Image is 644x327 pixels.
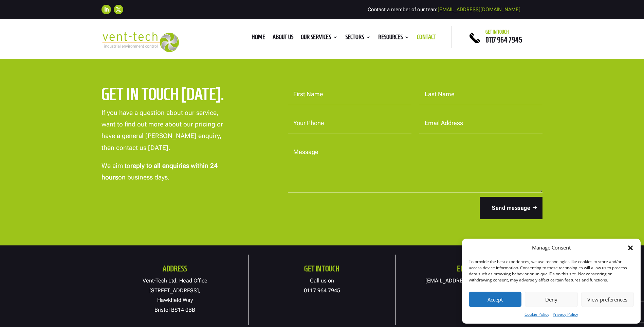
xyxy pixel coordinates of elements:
span: on business days. [118,173,169,181]
span: If you have a question about our service, want to find out more about our pricing or have a gener... [102,109,223,152]
a: Sectors [345,35,371,42]
div: Manage Consent [532,244,571,252]
a: Privacy Policy [553,310,578,319]
p: Call us on [249,276,395,296]
input: Email Address [419,113,543,134]
span: Contact a member of our team [368,6,520,13]
a: Follow on X [114,5,123,14]
a: Cookie Policy [525,310,549,319]
input: First Name [288,84,411,105]
input: Last Name [419,84,543,105]
input: Your Phone [288,113,411,134]
img: 2023-09-27T08_35_16.549ZVENT-TECH---Clear-background [102,32,179,52]
a: Our Services [301,35,338,42]
p: Vent-Tech Ltd. Head Office [STREET_ADDRESS], Hawkfield Way Bristol BS14 0BB [102,276,249,315]
h2: Address [102,265,249,276]
a: About us [273,35,293,42]
div: To provide the best experiences, we use technologies like cookies to store and/or access device i... [469,259,633,283]
a: 0117 964 7945 [485,36,522,44]
h2: Get in touch [DATE]. [102,84,243,108]
a: Resources [378,35,409,42]
h2: Get in touch [249,265,395,276]
button: View preferences [581,292,634,307]
button: Deny [525,292,577,307]
button: Accept [469,292,521,307]
a: [EMAIL_ADDRESS][DOMAIN_NAME] [438,6,520,13]
a: 0117 964 7945 [304,287,340,294]
button: Send message [480,197,542,219]
a: Contact [417,35,436,42]
a: [EMAIL_ADDRESS][DOMAIN_NAME] [425,277,513,284]
a: Follow on LinkedIn [102,5,111,14]
strong: reply to all enquiries within 24 hours [102,162,218,181]
div: Close dialog [627,244,634,251]
a: Home [252,35,265,42]
span: We aim to [102,162,130,170]
span: Get in touch [485,29,509,35]
h2: Email us [395,265,542,276]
